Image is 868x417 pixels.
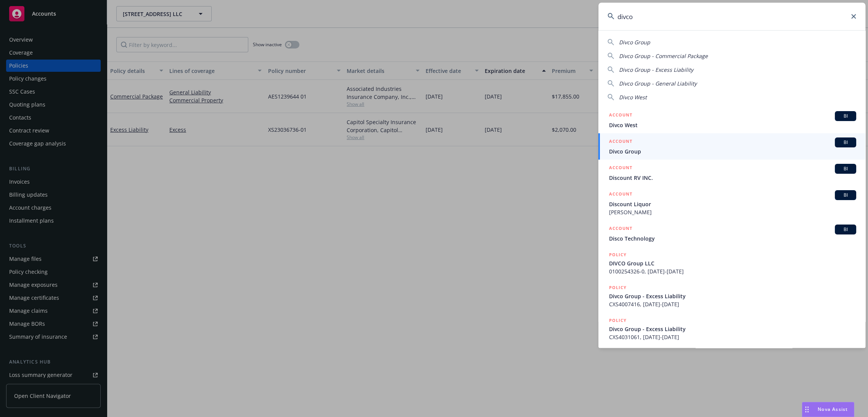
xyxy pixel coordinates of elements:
h5: ACCOUNT [609,190,632,199]
span: Divco West [609,121,856,129]
a: ACCOUNTBIDisco Technology [598,220,865,247]
span: BI [838,192,853,199]
span: Divco West [619,94,647,101]
span: BI [838,113,853,120]
span: DIVCO Group LLC [609,259,856,267]
h5: POLICY [609,251,627,259]
span: [PERSON_NAME] [609,208,856,216]
span: Divco Group - Excess Liability [609,292,856,300]
a: POLICYDivco Group - Excess LiabilityCXS4007416, [DATE]-[DATE] [598,280,865,312]
span: BI [838,226,853,233]
span: Divco Group [609,147,856,155]
span: CXS4031061, [DATE]-[DATE] [609,333,856,341]
div: Drag to move [802,402,812,417]
a: ACCOUNTBIDivco Group [598,133,865,160]
span: Discount Liquor [609,200,856,208]
a: ACCOUNTBIDivco West [598,107,865,133]
span: CXS4007416, [DATE]-[DATE] [609,300,856,308]
a: ACCOUNTBIDiscount RV INC. [598,160,865,186]
h5: POLICY [609,284,627,291]
h5: ACCOUNT [609,111,632,120]
span: Divco Group [619,39,650,46]
h5: ACCOUNT [609,225,632,234]
span: Disco Technology [609,234,856,242]
span: Divco Group - Excess Liability [619,66,693,73]
span: BI [838,139,853,146]
span: Discount RV INC. [609,174,856,182]
a: POLICYDivco Group - Excess LiabilityCXS4031061, [DATE]-[DATE] [598,312,865,345]
h5: POLICY [609,317,627,324]
button: Nova Assist [802,402,854,417]
span: Divco Group - Excess Liability [609,325,856,333]
h5: ACCOUNT [609,137,632,147]
a: ACCOUNTBIDiscount Liquor[PERSON_NAME] [598,186,865,220]
input: Search... [598,3,865,30]
span: 0100254326-0, [DATE]-[DATE] [609,267,856,275]
span: Nova Assist [818,406,848,412]
span: Divco Group - Commercial Package [619,52,708,60]
span: Divco Group - General Liability [619,80,697,87]
span: BI [838,165,853,172]
a: POLICYDIVCO Group LLC0100254326-0, [DATE]-[DATE] [598,247,865,280]
h5: ACCOUNT [609,164,632,173]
